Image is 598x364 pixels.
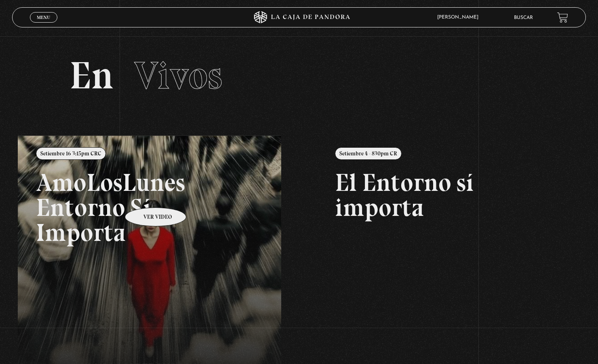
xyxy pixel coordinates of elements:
[557,12,568,23] a: View your shopping cart
[433,15,486,20] span: [PERSON_NAME]
[134,52,222,98] span: Vivos
[69,56,529,95] h2: En
[514,15,533,20] a: Buscar
[34,22,53,27] span: Cerrar
[37,15,50,20] span: Menu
